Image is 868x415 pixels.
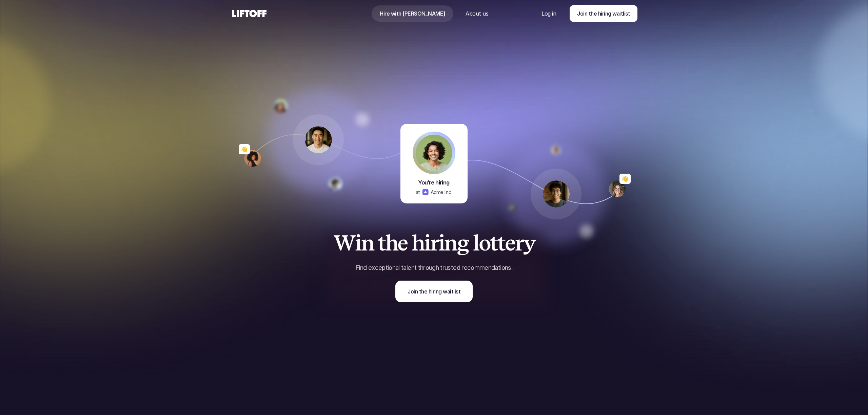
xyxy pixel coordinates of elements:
span: r [515,231,523,255]
p: Join the hiring waitlist [577,9,630,18]
a: Nav Link [372,5,453,22]
p: Join the hiring waitlist [408,287,460,296]
span: n [444,231,457,255]
span: o [479,231,490,255]
span: n [361,231,374,255]
span: h [385,231,398,255]
a: Nav Link [533,5,564,22]
span: e [505,231,515,255]
a: Join the hiring waitlist [570,5,637,22]
span: h [412,231,424,255]
a: Join the hiring waitlist [395,281,473,302]
span: i [424,231,430,255]
p: at [416,188,420,196]
span: i [355,231,361,255]
span: e [397,231,408,255]
p: Find exceptional talent through trusted recommendations. [324,263,544,272]
p: Log in [541,9,556,18]
p: Hire with [PERSON_NAME] [380,9,445,18]
p: Acme Inc. [431,188,453,196]
span: t [378,231,385,255]
p: About us [466,9,488,18]
a: Nav Link [457,5,496,22]
span: t [497,231,505,255]
p: 👋 [622,175,628,183]
p: 👋 [241,145,248,153]
span: g [457,231,469,255]
span: i [438,231,445,255]
span: r [430,231,438,255]
span: y [523,231,535,255]
span: l [473,231,479,255]
span: t [490,231,497,255]
p: You’re hiring [418,179,450,187]
span: W [333,231,355,255]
